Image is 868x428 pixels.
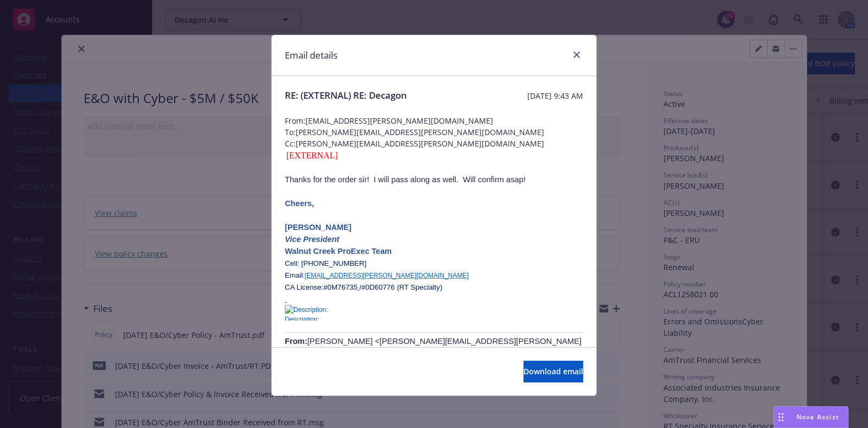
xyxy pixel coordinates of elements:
[285,337,308,346] span: From:
[524,366,583,376] span: Download email
[796,412,839,421] span: Nova Assist
[524,361,583,382] button: Download email
[774,407,788,427] div: Drag to move
[285,305,341,321] img: Description: Description: RT_ProExec_Logo_2pms_FINAL
[774,406,848,428] button: Nova Assist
